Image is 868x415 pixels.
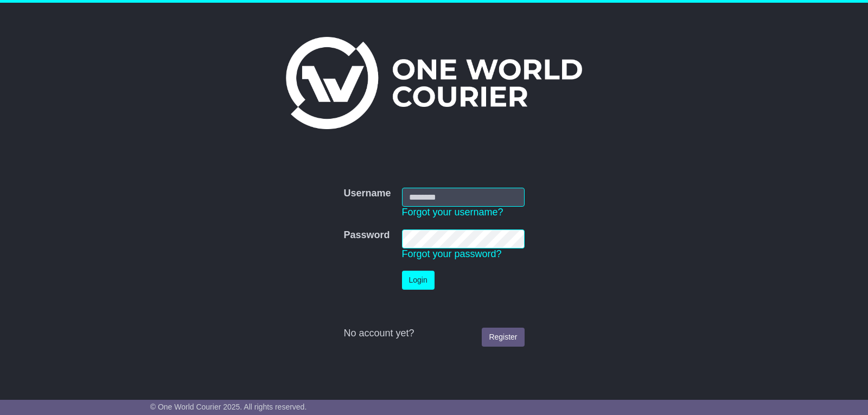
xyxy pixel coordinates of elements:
[343,188,391,200] label: Username
[150,403,307,411] span: © One World Courier 2025. All rights reserved.
[286,37,582,129] img: One World
[402,271,435,290] button: Login
[402,248,502,259] a: Forgot your password?
[482,328,524,347] a: Register
[402,207,503,218] a: Forgot your username?
[343,328,524,340] div: No account yet?
[343,229,390,241] label: Password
